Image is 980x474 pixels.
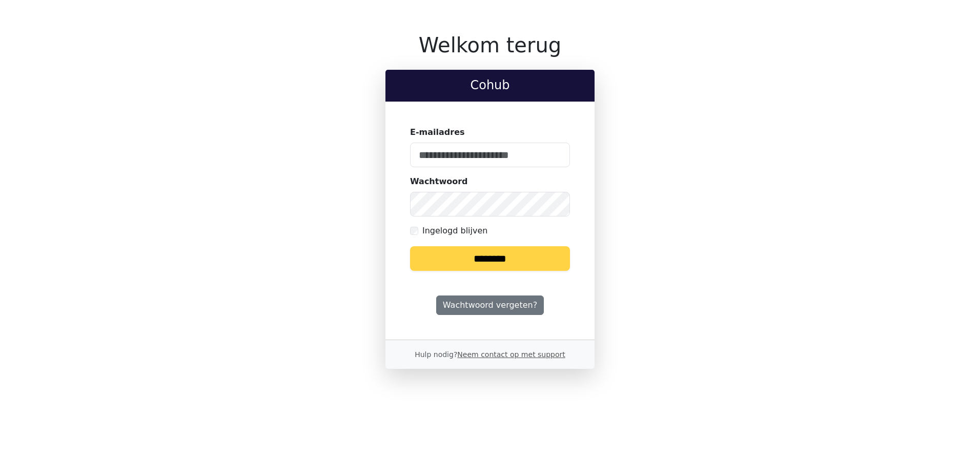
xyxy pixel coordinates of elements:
a: Wachtwoord vergeten? [436,295,544,315]
small: Hulp nodig? [415,350,565,359]
h2: Cohub [394,78,586,93]
a: Neem contact op met support [457,350,565,359]
label: Ingelogd blijven [422,225,487,237]
h1: Welkom terug [385,33,595,57]
label: E-mailadres [410,126,465,139]
label: Wachtwoord [410,175,468,188]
